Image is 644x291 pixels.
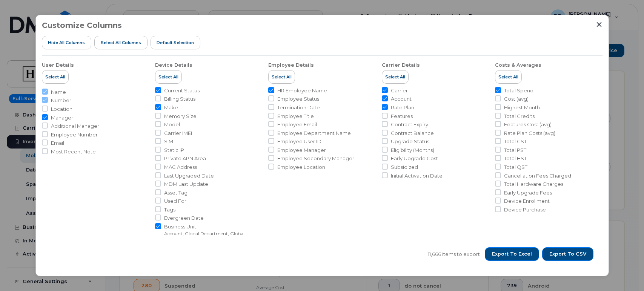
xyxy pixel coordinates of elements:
[164,113,197,120] span: Memory Size
[504,155,527,162] span: Total HST
[385,74,405,80] span: Select All
[51,123,99,130] span: Additional Manager
[164,181,208,188] span: MDM Last Update
[391,87,408,94] span: Carrier
[492,251,532,257] span: Export to Excel
[504,198,550,205] span: Device Enrollment
[277,164,325,171] span: Employee Location
[164,231,244,244] small: Account, Global Department, Global Business Unit, Global Operating Unit
[51,106,72,113] span: Location
[164,138,173,145] span: SIM
[51,114,73,121] span: Manager
[391,104,414,111] span: Rate Plan
[504,130,555,137] span: Rate Plan Costs (avg)
[51,139,64,147] span: Email
[42,62,74,69] div: User Details
[268,70,295,84] button: Select All
[382,70,409,84] button: Select All
[155,62,192,69] div: Device Details
[504,172,571,179] span: Cancellation Fees Charged
[164,87,200,94] span: Current Status
[391,155,438,162] span: Early Upgrade Cost
[504,113,535,120] span: Total Credits
[101,40,141,46] span: Select all Columns
[277,104,320,111] span: Termination Date
[391,147,434,154] span: Eligibility (Months)
[51,131,98,138] span: Employee Number
[495,62,541,69] div: Costs & Averages
[382,62,420,69] div: Carrier Details
[157,40,194,46] span: Default Selection
[277,138,321,145] span: Employee User ID
[155,70,182,84] button: Select All
[45,74,65,80] span: Select All
[391,121,428,128] span: Contract Expiry
[596,21,603,28] button: Close
[277,130,351,137] span: Employee Department Name
[504,189,552,196] span: Early Upgrade Fees
[164,189,188,196] span: Asset Tag
[164,104,178,111] span: Make
[51,97,71,104] span: Number
[542,247,593,261] button: Export to CSV
[495,70,522,84] button: Select All
[51,89,66,96] span: Name
[428,251,480,258] span: 11,666 items to export
[504,95,529,103] span: Cost (avg)
[164,95,195,103] span: Billing Status
[504,206,546,213] span: Device Purchase
[504,138,527,145] span: Total GST
[164,164,197,171] span: MAC Address
[164,206,175,213] span: Tags
[611,258,638,285] iframe: Messenger Launcher
[42,21,122,29] h3: Customize Columns
[48,40,85,46] span: Hide All Columns
[164,172,214,179] span: Last Upgraded Date
[164,155,206,162] span: Private APN Area
[272,74,292,80] span: Select All
[391,130,434,137] span: Contract Balance
[42,70,69,84] button: Select All
[277,87,327,94] span: HR Employee Name
[164,147,184,154] span: Static IP
[391,113,413,120] span: Features
[164,121,180,128] span: Model
[164,214,204,222] span: Evergreen Date
[277,147,326,154] span: Employee Manager
[277,113,314,120] span: Employee Title
[504,104,540,111] span: Highest Month
[94,36,148,49] button: Select all Columns
[268,62,314,69] div: Employee Details
[504,147,526,154] span: Total PST
[504,181,563,188] span: Total Hardware Charges
[164,223,262,230] span: Business Unit
[151,36,201,49] button: Default Selection
[277,95,319,103] span: Employee Status
[549,251,586,257] span: Export to CSV
[51,148,96,155] span: Most Recent Note
[485,247,539,261] button: Export to Excel
[504,164,527,171] span: Total QST
[498,74,518,80] span: Select All
[277,155,354,162] span: Employee Secondary Manager
[277,121,317,128] span: Employee Email
[164,198,186,205] span: Used For
[391,164,418,171] span: Subsidized
[391,95,412,103] span: Account
[504,87,533,94] span: Total Spend
[164,130,192,137] span: Carrier IMEI
[391,138,429,145] span: Upgrade Status
[42,36,92,49] button: Hide All Columns
[504,121,552,128] span: Features Cost (avg)
[158,74,178,80] span: Select All
[391,172,443,179] span: Initial Activation Date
